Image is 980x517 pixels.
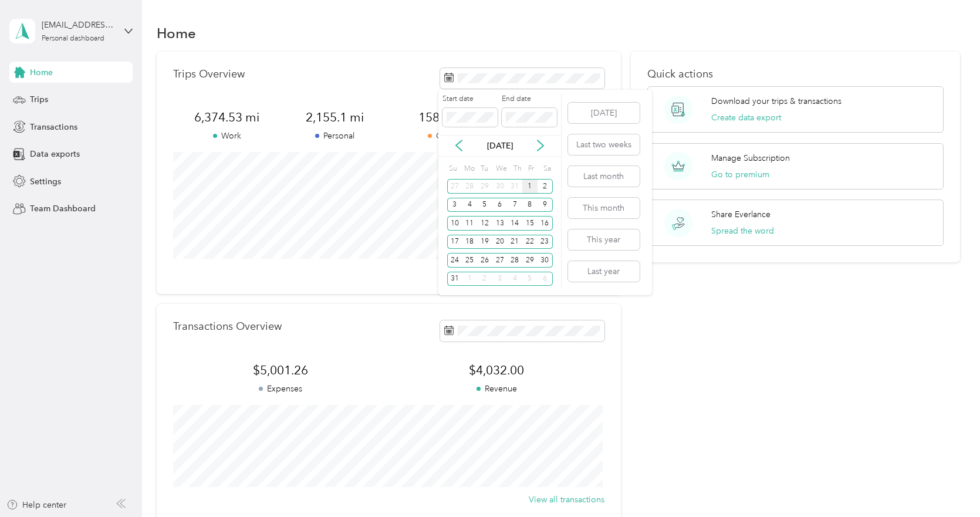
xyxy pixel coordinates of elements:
[281,109,388,126] span: 2,155.1 mi
[447,179,462,194] div: 27
[173,109,281,126] span: 6,374.53 mi
[507,216,522,231] div: 14
[522,272,538,286] div: 5
[462,235,477,249] div: 18
[447,253,462,268] div: 24
[538,272,553,286] div: 6
[711,111,781,124] button: Create data export
[477,272,492,286] div: 2
[538,216,553,231] div: 16
[522,253,538,268] div: 29
[711,152,790,164] p: Manage Subscription
[462,198,477,212] div: 4
[522,216,538,231] div: 15
[507,198,522,212] div: 7
[522,179,538,194] div: 1
[388,383,604,395] p: Revenue
[477,235,492,249] div: 19
[173,383,389,395] p: Expenses
[462,253,477,268] div: 25
[173,362,389,379] span: $5,001.26
[511,161,522,177] div: Th
[30,175,61,188] span: Settings
[462,272,477,286] div: 1
[492,216,508,231] div: 13
[568,261,640,282] button: Last year
[447,161,458,177] div: Su
[157,27,196,39] h1: Home
[388,109,496,126] span: 158.9 mi
[522,235,538,249] div: 22
[568,166,640,187] button: Last month
[477,198,492,212] div: 5
[711,168,769,181] button: Go to premium
[281,130,388,142] p: Personal
[30,148,80,160] span: Data exports
[30,121,77,133] span: Transactions
[568,103,640,123] button: [DATE]
[30,66,53,79] span: Home
[477,253,492,268] div: 26
[173,68,245,80] p: Trips Overview
[647,68,943,80] p: Quick actions
[507,179,522,194] div: 31
[30,202,96,215] span: Team Dashboard
[507,272,522,286] div: 4
[492,235,508,249] div: 20
[711,95,842,107] p: Download your trips & transactions
[711,225,774,237] button: Spread the word
[568,198,640,218] button: This month
[492,272,508,286] div: 3
[568,229,640,250] button: This year
[462,179,477,194] div: 28
[447,235,462,249] div: 17
[173,130,281,142] p: Work
[475,140,525,152] p: [DATE]
[494,161,508,177] div: We
[477,216,492,231] div: 12
[522,198,538,212] div: 8
[492,179,508,194] div: 30
[507,253,522,268] div: 28
[542,161,553,177] div: Sa
[462,161,475,177] div: Mo
[914,451,980,517] iframe: Everlance-gr Chat Button Frame
[447,272,462,286] div: 31
[388,130,496,142] p: Other
[388,362,604,379] span: $4,032.00
[507,235,522,249] div: 21
[538,253,553,268] div: 30
[42,35,104,42] div: Personal dashboard
[42,19,115,31] div: [EMAIL_ADDRESS][DOMAIN_NAME]
[479,161,490,177] div: Tu
[173,320,282,333] p: Transactions Overview
[538,235,553,249] div: 23
[442,94,498,104] label: Start date
[529,494,604,506] button: View all transactions
[538,198,553,212] div: 9
[492,198,508,212] div: 6
[447,216,462,231] div: 10
[538,179,553,194] div: 2
[6,499,66,511] button: Help center
[568,134,640,155] button: Last two weeks
[462,216,477,231] div: 11
[30,93,48,106] span: Trips
[502,94,557,104] label: End date
[711,208,771,221] p: Share Everlance
[492,253,508,268] div: 27
[477,179,492,194] div: 29
[447,198,462,212] div: 3
[526,161,538,177] div: Fr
